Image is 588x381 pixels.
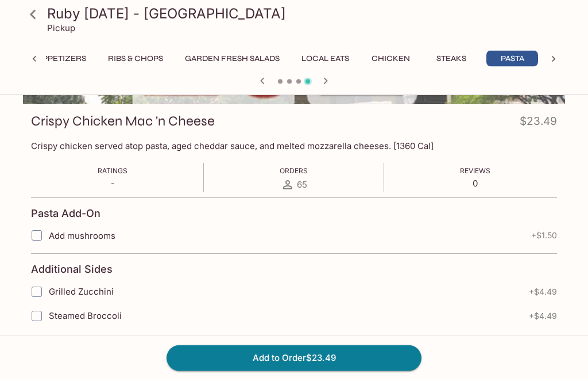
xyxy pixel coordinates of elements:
[31,141,557,152] p: Crispy chicken served atop pasta, aged cheddar sauce, and melted mozzarella cheeses. [1360 Cal]
[520,113,557,135] h4: $23.49
[529,312,557,321] span: + $4.49
[49,231,115,242] span: Add mushrooms
[47,5,560,22] h3: Ruby [DATE] - [GEOGRAPHIC_DATA]
[297,180,307,190] span: 65
[460,178,490,189] p: 0
[98,167,127,176] span: Ratings
[31,264,113,276] h4: Additional Sides
[486,51,538,67] button: Pasta
[365,51,416,67] button: Chicken
[47,22,75,33] p: Pickup
[179,51,286,67] button: Garden Fresh Salads
[167,345,421,371] button: Add to Order$23.49
[31,113,215,131] h3: Crispy Chicken Mac 'n Cheese
[31,208,100,220] h4: Pasta Add-On
[49,311,122,322] span: Steamed Broccoli
[460,167,490,176] span: Reviews
[295,51,355,67] button: Local Eats
[102,51,169,67] button: Ribs & Chops
[98,178,127,189] p: -
[280,167,308,176] span: Orders
[531,231,557,241] span: + $1.50
[49,287,114,298] span: Grilled Zucchini
[529,288,557,297] span: + $4.49
[31,51,92,67] button: Appetizers
[425,51,477,67] button: Steaks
